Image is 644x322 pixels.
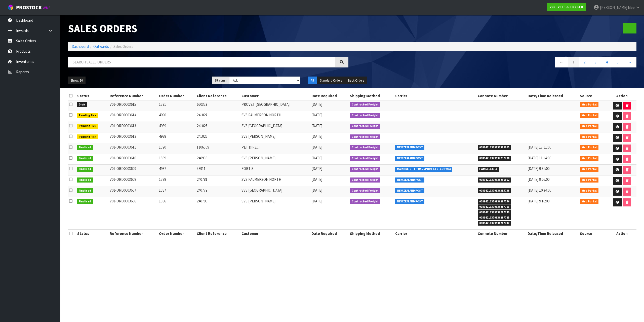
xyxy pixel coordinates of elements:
a: 5 [612,57,623,67]
span: Web Portal [580,188,598,193]
th: Action [608,229,636,237]
span: Finalised [77,188,93,193]
th: Reference Number [108,229,158,237]
h1: Sales Orders [68,23,348,34]
td: V01-ORD0003612 [108,132,158,143]
span: [DATE] [311,123,322,128]
button: All [308,77,317,85]
td: 4987 [158,165,195,175]
th: Action [608,92,636,100]
span: Contracted Freight [350,199,380,204]
td: 58911 [195,165,240,175]
span: Contracted Freight [350,145,380,150]
th: Status [76,229,108,237]
span: [DATE] [311,199,322,203]
a: Dashboard [72,44,89,49]
td: 240781 [195,175,240,186]
span: [DATE] 9:26:00 [528,177,549,182]
th: Date/Time Released [526,92,579,100]
th: Client Reference [195,92,240,100]
span: Web Portal [580,102,598,107]
span: [DATE] 10:34:00 [528,188,551,193]
td: SVS PALMERSON NORTH [240,111,310,122]
input: Search sales orders [68,57,335,67]
a: 2 [579,57,590,67]
td: 1590 [158,143,195,154]
span: [DATE] [311,102,322,107]
span: [PERSON_NAME] [600,5,627,10]
th: Carrier [394,229,476,237]
td: FORTIS [240,165,310,175]
td: SVS [GEOGRAPHIC_DATA] [240,122,310,132]
span: Contracted Freight [350,156,380,161]
span: Contracted Freight [350,102,380,107]
span: Mee [628,5,635,10]
span: 00894210379936287749 [478,210,511,215]
td: 1589 [158,154,195,165]
span: [DATE] [311,166,322,171]
td: 4988 [158,132,195,143]
span: [DATE] 9:31:00 [528,166,549,171]
span: [DATE] [311,188,322,193]
span: Pending Pick [77,113,98,118]
span: 00894210379936287732 [478,221,511,226]
th: Order Number [158,92,195,100]
span: ProStock [16,4,42,11]
span: Web Portal [580,177,598,183]
span: Finalised [77,177,93,183]
td: V01-ORD0003606 [108,197,158,230]
td: 1587 [158,186,195,197]
th: Customer [240,92,310,100]
th: Customer [240,229,310,237]
span: NEW ZEALAND POST [395,177,425,183]
a: 1 [568,57,579,67]
img: cube-alt.png [8,4,14,11]
a: 4 [601,57,612,67]
span: Finalised [77,167,93,172]
span: Contracted Freight [350,177,380,183]
th: Status [76,92,108,100]
span: NEW ZEALAND POST [395,188,425,193]
span: Sales Orders [113,44,133,49]
td: SVS [PERSON_NAME] [240,197,310,230]
span: [DATE] 9:16:00 [528,199,549,203]
span: [DATE] [311,134,322,139]
span: Finalised [77,199,93,204]
td: V01-ORD0003608 [108,175,158,186]
th: Source [579,229,608,237]
span: NEW ZEALAND POST [395,156,425,161]
td: 241027 [195,111,240,122]
span: Contracted Freight [350,188,380,193]
button: Standard Orders [317,77,345,85]
span: Contracted Freight [350,134,380,139]
th: Order Number [158,229,195,237]
span: Web Portal [580,167,598,172]
td: V01-ORD0003610 [108,154,158,165]
a: Outwards [93,44,109,49]
span: Finalised [77,145,93,150]
th: Date Required [310,229,349,237]
span: Draft [77,102,87,107]
span: 00894210379936287725 [478,215,511,220]
button: Show: 10 [68,77,86,85]
span: NEW ZEALAND POST [395,145,425,150]
span: Pending Pick [77,134,98,139]
th: Connote Number [476,229,526,237]
td: V01-ORD0003614 [108,111,158,122]
span: NEW ZEALAND POST [395,199,425,204]
th: Reference Number [108,92,158,100]
td: SVS [PERSON_NAME] [240,154,310,165]
span: 00894210379936287756 [478,199,511,204]
span: Contracted Freight [350,113,380,118]
span: Contracted Freight [350,167,380,172]
span: Web Portal [580,199,598,204]
td: 1586 [158,197,195,230]
span: 00894210379936287763 [478,204,511,209]
td: 660353 [195,100,240,111]
td: SVS [GEOGRAPHIC_DATA] [240,186,310,197]
th: Shipping Method [349,92,394,100]
span: 00894210379937316905 [478,145,511,150]
td: 241026 [195,132,240,143]
th: Client Reference [195,229,240,237]
button: Back Orders [345,77,367,85]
